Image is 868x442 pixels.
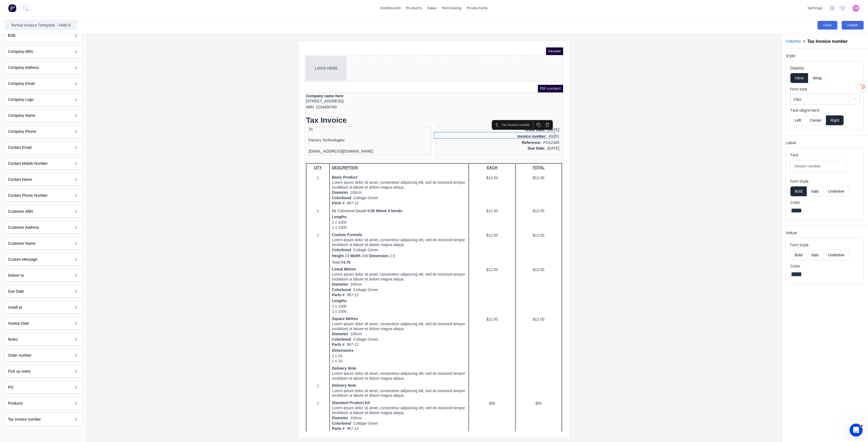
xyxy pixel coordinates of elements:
h2: Tax Invoice number [807,39,848,44]
div: Tax Invoice [1,68,257,78]
label: Font Style [790,179,859,184]
div: products [403,4,425,12]
div: Issue Date:[DATE] [132,80,254,86]
div: Company Logo [8,97,34,102]
div: Notes [4,333,82,346]
div: Company Address [4,61,82,74]
div: Company ABN [4,45,82,58]
button: Bold [790,250,807,260]
div: Company Address [8,65,39,70]
button: Delete [238,74,247,81]
div: ToFactory Technologies[EMAIL_ADDRESS][DOMAIN_NAME]Issue Date:[DATE]Invoice number:#0001Reference:... [1,78,257,110]
div: Customer Address [8,225,39,230]
div: Company Logo [4,93,82,106]
button: Publish [842,21,864,30]
div: Style: [786,53,864,61]
div: Contact Email [4,141,82,154]
div: Deliver to [8,273,24,278]
div: Company name here [1,46,257,51]
button: Inline [790,73,808,83]
div: Tax Invoice number [197,75,227,80]
button: Italic [807,186,824,196]
input: Text [790,160,846,173]
a: dashboard [378,4,403,12]
div: Reference:PO12345 [132,92,254,98]
div: Company Phone [8,129,36,134]
button: Select parent [188,74,197,81]
div: settings [805,4,825,12]
div: Contact Mobile Number [4,157,82,170]
div: Contact Phone Number [8,193,47,198]
div: sales [425,4,439,12]
div: Invoice Date [4,317,82,330]
div: Order number [4,349,82,362]
div: Products [8,401,23,406]
button: Underline [824,250,849,260]
span: SW [854,6,859,11]
div: Factory Technologies [4,90,126,96]
div: Deliver to [4,269,82,282]
div: Company ABN [8,49,33,54]
button: Wrap [808,73,826,83]
div: Install at [4,301,82,314]
div: Company Email [8,81,35,86]
div: Custom Message [4,253,82,266]
div: Notes [8,337,18,342]
div: Customer ABN [8,209,33,214]
button: Underline [824,186,849,196]
input: Enter template name here [4,20,78,30]
div: Due Date:[DATE] [132,98,254,104]
div: Company Phone [4,125,82,138]
div: Value: [786,230,864,238]
div: Company Name [8,113,35,118]
div: Products [4,397,82,410]
div: Pick up notes [8,369,31,374]
div: LOGO HERE [1,9,257,33]
div: BSB [8,33,15,38]
div: Invoice Date [8,321,29,326]
div: purchasing [439,4,464,12]
div: Text [790,152,846,160]
div: Company Name [4,109,82,122]
button: Columns [786,38,801,44]
label: Color [790,263,859,269]
div: Company Email [4,77,82,90]
div: Customer Address [4,221,82,234]
button: Center [805,115,826,125]
div: Invoice number:#0001 [132,86,254,92]
button: Duplicate [229,74,238,81]
button: Italic [807,250,824,260]
div: Customer Name [8,241,36,246]
img: Factory [8,4,16,12]
div: productivity [464,4,490,12]
label: Color [790,200,859,205]
div: Install at [8,305,22,310]
div: Order number [8,353,31,358]
div: Tax Invoice number [4,413,82,426]
label: Text alignment [790,108,859,113]
div: Custom Message [8,257,37,262]
div: Customer Name [4,237,82,250]
div: BSB [4,29,82,42]
div: To [4,80,126,85]
div: Pick up notes [4,365,82,378]
button: Right [826,115,844,125]
div: Contact Name [4,173,82,186]
div: Customer ABN [4,205,82,218]
div: Tax Invoice number [8,417,41,422]
div: [EMAIL_ADDRESS][DOMAIN_NAME] [4,101,126,107]
div: PO [4,381,82,394]
div: Contact Phone Number [4,189,82,202]
div: [STREET_ADDRESS] [1,51,257,57]
div: Label: [786,140,864,148]
iframe: Intercom live chat [850,424,863,437]
label: Display [790,65,859,71]
div: Contact Email [8,145,31,150]
button: Close [818,21,837,30]
span: PDF content [233,37,258,45]
div: PO [8,385,13,390]
div: ABN1234456780 [1,57,257,63]
div: Due Date [8,289,24,294]
div: Contact Name [8,177,32,182]
label: Font Style [790,242,859,248]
